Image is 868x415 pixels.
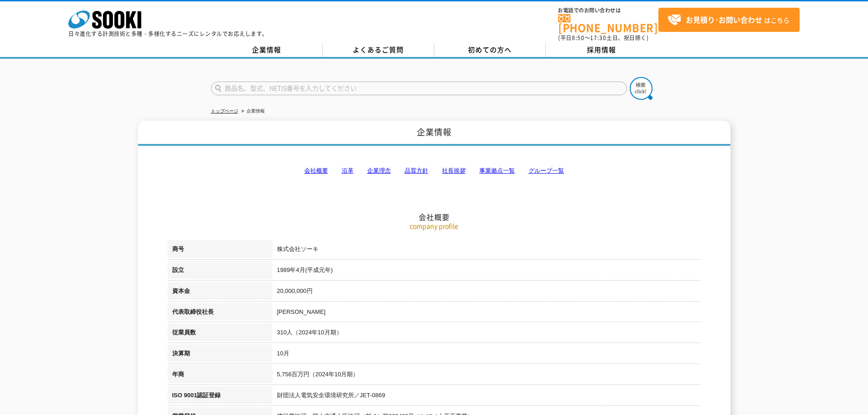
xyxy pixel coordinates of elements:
[168,344,272,365] th: 決算期
[168,121,701,222] h2: 会社概要
[68,31,268,36] p: 日々進化する計測技術と多種・多様化するニーズにレンタルでお応えします。
[272,261,701,282] td: 1989年4月(平成元年)
[558,8,658,13] span: お電話でのお問い合わせは
[272,323,701,344] td: 310人（2024年10月期）
[211,108,238,113] a: トップページ
[323,43,434,57] a: よくあるご質問
[304,167,328,174] a: 会社概要
[168,303,272,324] th: 代表取締役社長
[630,77,652,100] img: btn_search.png
[211,82,627,95] input: 商品名、型式、NETIS番号を入力してください
[168,240,272,261] th: 商号
[405,167,428,174] a: 品質方針
[211,43,323,57] a: 企業情報
[658,8,800,32] a: お見積り･お問い合わせはこちら
[686,14,762,25] strong: お見積り･お問い合わせ
[529,167,564,174] a: グループ一覧
[572,34,585,42] span: 8:50
[434,43,546,57] a: 初めての方へ
[442,167,466,174] a: 社長挨拶
[590,34,606,42] span: 17:30
[367,167,391,174] a: 企業理念
[479,167,515,174] a: 事業拠点一覧
[558,34,648,42] span: (平日 ～ 土日、祝日除く)
[668,13,790,27] span: はこちら
[272,344,701,365] td: 10月
[272,386,701,407] td: 財団法人電気安全環境研究所／JET-0869
[168,221,701,231] p: company profile
[468,45,512,55] span: 初めての方へ
[546,43,657,57] a: 採用情報
[558,14,658,33] a: [PHONE_NUMBER]
[272,303,701,324] td: [PERSON_NAME]
[138,121,730,146] h1: 企業情報
[168,323,272,344] th: 従業員数
[168,365,272,386] th: 年商
[168,261,272,282] th: 設立
[342,167,354,174] a: 沿革
[272,365,701,386] td: 5,756百万円（2024年10月期）
[272,240,701,261] td: 株式会社ソーキ
[168,282,272,303] th: 資本金
[168,386,272,407] th: ISO 9001認証登録
[240,107,265,116] li: 企業情報
[272,282,701,303] td: 20,000,000円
